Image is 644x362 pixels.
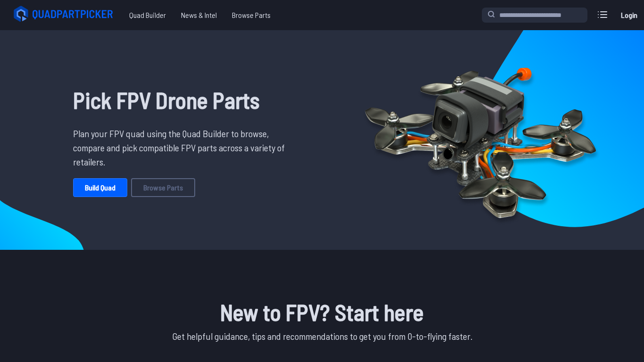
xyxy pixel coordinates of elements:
a: Browse Parts [131,178,195,197]
p: Plan your FPV quad using the Quad Builder to browse, compare and pick compatible FPV parts across... [73,126,292,169]
a: Browse Parts [224,6,278,25]
a: Build Quad [73,178,127,197]
a: Login [618,6,640,25]
a: News & Intel [173,6,224,25]
h1: Pick FPV Drone Parts [73,83,292,117]
a: Quad Builder [122,6,173,25]
img: Quadcopter [345,46,616,234]
h1: New to FPV? Start here [66,295,578,329]
p: Get helpful guidance, tips and recommendations to get you from 0-to-flying faster. [66,329,578,343]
